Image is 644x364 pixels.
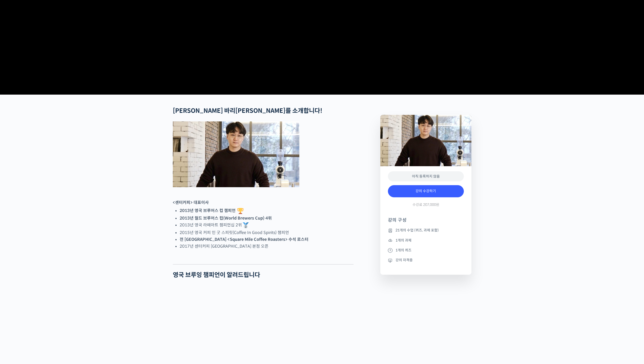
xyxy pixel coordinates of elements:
li: 2013년 영국 라떼아트 챔피언십 2위 [180,222,354,229]
strong: <센터커피> 대표이사 [173,200,209,205]
li: 강의 자격증 [388,257,464,263]
strong: 2013년 영국 브루어스 컵 챔피언 [180,208,236,213]
strong: 전 [GEOGRAPHIC_DATA] <Square Mile Coffee Roasters> 수석 로스터 [180,237,308,242]
strong: [PERSON_NAME] 바리[PERSON_NAME]를 소개합니다! [173,107,322,115]
a: 홈 [2,160,33,173]
li: 21개의 수업 (퀴즈, 과제 포함) [388,227,464,233]
img: 🥈 [243,222,249,228]
span: 설정 [78,168,84,172]
span: 수강료 207,000원 [412,202,439,207]
h4: 강의 구성 [388,217,464,227]
li: 1개의 퀴즈 [388,247,464,253]
span: 대화 [46,168,52,172]
li: 2017년 센터커피 [GEOGRAPHIC_DATA] 본점 오픈 [180,243,354,250]
strong: 영국 브루잉 챔피언이 알려드립니다 [173,271,260,279]
span: 홈 [16,168,19,172]
img: 🏆 [237,208,243,214]
a: 설정 [65,160,97,173]
a: 대화 [33,160,65,173]
a: 강의 수강하기 [388,185,464,197]
li: 2015년 영국 커피 인 굿 스피릿(Coffee In Good Spirits) 챔피언 [180,229,354,236]
strong: 2013년 월드 브루어스 컵(World Brewers Cup) 4위 [180,216,272,221]
div: 아직 등록하지 않음 [388,171,464,182]
li: 1개의 과제 [388,237,464,243]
